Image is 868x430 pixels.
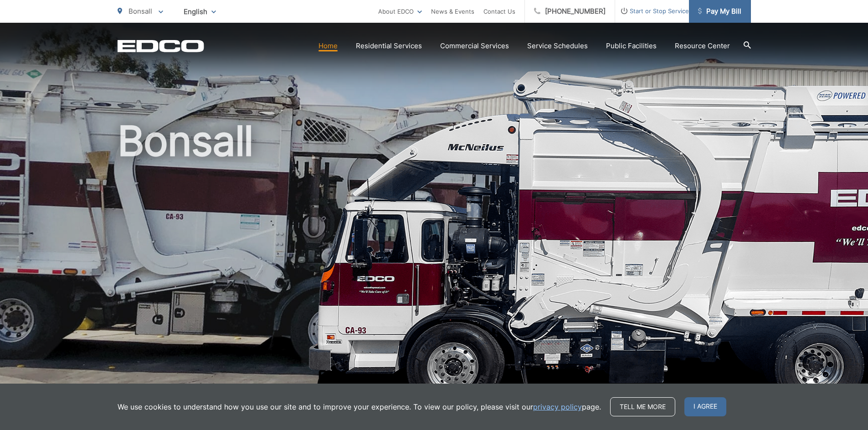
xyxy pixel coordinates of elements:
[684,397,726,416] span: I agree
[118,401,601,412] p: We use cookies to understand how you use our site and to improve your experience. To view our pol...
[533,401,582,412] a: privacy policy
[118,40,204,52] a: EDCD logo. Return to the homepage.
[128,7,152,15] span: Bonsall
[527,40,588,51] a: Service Schedules
[440,40,509,51] a: Commercial Services
[318,40,338,51] a: Home
[118,118,751,406] h1: Bonsall
[698,6,741,17] span: Pay My Bill
[606,40,657,51] a: Public Facilities
[431,6,474,17] a: News & Events
[177,4,223,20] span: English
[610,397,675,416] a: Tell me more
[378,6,422,17] a: About EDCO
[675,40,730,51] a: Resource Center
[483,6,515,17] a: Contact Us
[356,40,422,51] a: Residential Services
